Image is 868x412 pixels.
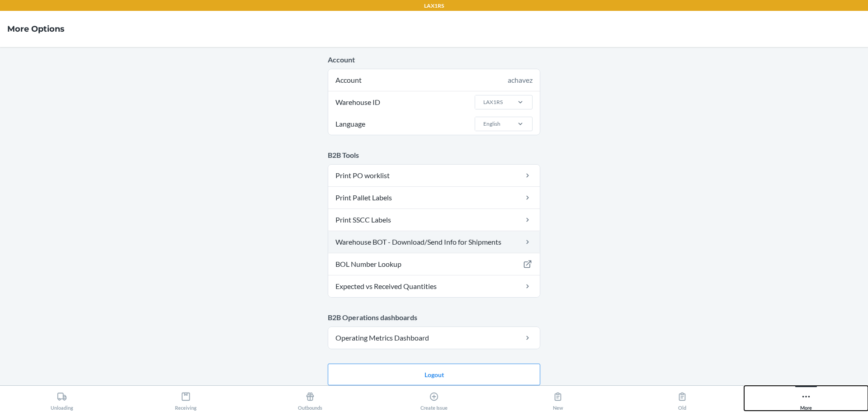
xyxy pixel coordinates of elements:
[328,150,540,161] p: B2B Tools
[248,386,372,411] button: Outbounds
[328,69,540,91] div: Account
[334,113,367,135] span: Language
[508,75,533,85] div: achavez
[328,165,540,186] a: Print PO worklist
[328,275,540,297] a: Expected vs Received Quantities
[420,388,448,411] div: Create Issue
[482,98,483,106] input: Warehouse IDLAX1RS
[744,386,868,411] button: More
[7,23,65,35] h4: More Options
[328,209,540,231] a: Print SSCC Labels
[328,364,540,385] button: Logout
[51,388,73,411] div: Unloading
[328,312,540,323] p: B2B Operations dashboards
[424,2,444,10] p: LAX1RS
[124,386,248,411] button: Receiving
[496,386,620,411] button: New
[620,386,744,411] button: Old
[372,386,496,411] button: Create Issue
[328,187,540,208] a: Print Pallet Labels
[328,253,540,275] a: BOL Number Lookup
[328,327,540,349] a: Operating Metrics Dashboard
[298,388,322,411] div: Outbounds
[677,388,687,411] div: Old
[334,91,382,113] span: Warehouse ID
[800,388,812,411] div: More
[175,388,197,411] div: Receiving
[483,98,503,106] div: LAX1RS
[483,120,500,128] div: English
[328,231,540,253] a: Warehouse BOT - Download/Send Info for Shipments
[482,120,483,128] input: LanguageEnglish
[328,54,540,65] p: Account
[553,388,563,411] div: New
